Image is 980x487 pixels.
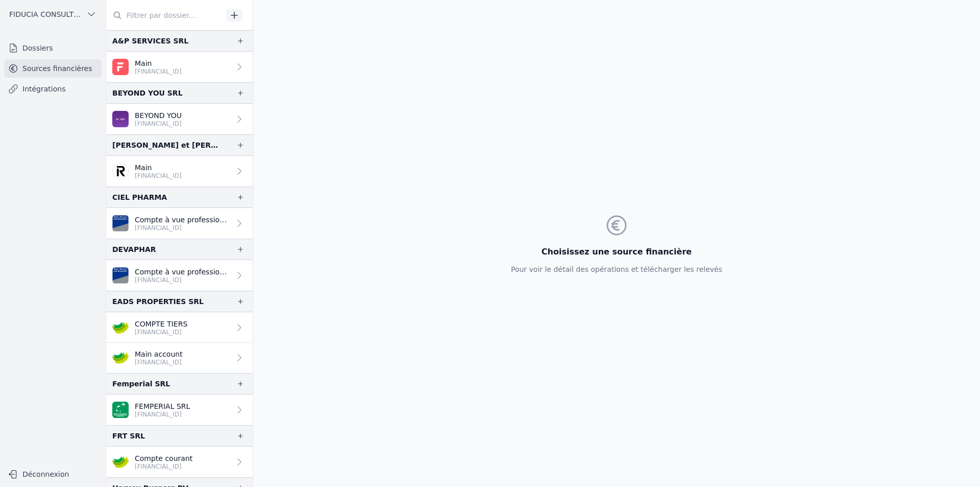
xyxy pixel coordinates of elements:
[106,312,253,343] a: COMPTE TIERS [FINANCIAL_ID]
[112,454,129,470] img: crelan.png
[112,378,170,390] div: Femperial SRL
[135,120,182,128] p: [FINANCIAL_ID]
[135,328,187,336] p: [FINANCIAL_ID]
[135,163,182,173] p: Main
[135,401,190,411] p: FEMPERIAL SRL
[112,430,145,442] div: FRT SRL
[135,410,190,419] p: [FINANCIAL_ID]
[135,462,192,471] p: [FINANCIAL_ID]
[9,9,82,19] span: FIDUCIA CONSULTING SRL
[511,246,722,258] h3: Choisissez une source financière
[106,447,253,477] a: Compte courant [FINANCIAL_ID]
[112,295,204,308] div: EADS PROPERTIES SRL
[135,215,230,225] p: Compte à vue professionnel
[112,215,129,231] img: VAN_BREDA_JVBABE22XXX.png
[106,343,253,373] a: Main account [FINANCIAL_ID]
[106,208,253,239] a: Compte à vue professionnel [FINANCIAL_ID]
[112,319,129,336] img: crelan.png
[112,139,220,151] div: [PERSON_NAME] et [PERSON_NAME]
[135,224,230,232] p: [FINANCIAL_ID]
[112,191,167,203] div: CIEL PHARMA
[4,6,102,22] button: FIDUCIA CONSULTING SRL
[112,35,188,47] div: A&P SERVICES SRL
[112,350,129,366] img: crelan.png
[135,276,230,284] p: [FINANCIAL_ID]
[112,59,129,75] img: FINOM_SOBKDEBB.png
[112,402,129,418] img: BNP_BE_BUSINESS_GEBABEBB.png
[135,453,192,463] p: Compte courant
[135,349,183,359] p: Main account
[4,59,102,78] a: Sources financières
[106,395,253,425] a: FEMPERIAL SRL [FINANCIAL_ID]
[135,319,187,329] p: COMPTE TIERS
[135,172,182,180] p: [FINANCIAL_ID]
[4,80,102,98] a: Intégrations
[106,260,253,291] a: Compte à vue professionnel [FINANCIAL_ID]
[511,264,722,274] p: Pour voir le détail des opérations et télécharger les relevés
[106,156,253,187] a: Main [FINANCIAL_ID]
[135,358,183,366] p: [FINANCIAL_ID]
[135,267,230,277] p: Compte à vue professionnel
[112,243,156,256] div: DEVAPHAR
[112,111,129,127] img: BEOBANK_CTBKBEBX.png
[112,267,129,284] img: VAN_BREDA_JVBABE22XXX.png
[135,67,182,76] p: [FINANCIAL_ID]
[112,87,183,99] div: BEYOND YOU SRL
[106,52,253,82] a: Main [FINANCIAL_ID]
[4,39,102,57] a: Dossiers
[106,6,223,25] input: Filtrer par dossier...
[4,466,102,482] button: Déconnexion
[135,58,182,68] p: Main
[112,163,129,179] img: revolut.png
[135,110,182,121] p: BEYOND YOU
[106,104,253,134] a: BEYOND YOU [FINANCIAL_ID]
